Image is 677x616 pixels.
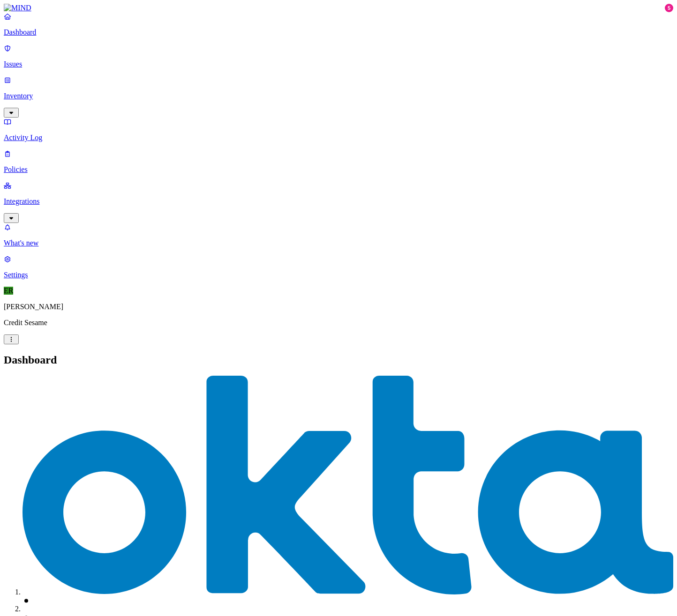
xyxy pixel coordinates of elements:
p: Settings [4,271,673,279]
p: Credit Sesame [4,319,673,327]
img: MIND [4,4,31,12]
h2: Dashboard [4,354,673,366]
p: [PERSON_NAME] [4,303,673,311]
a: What's new [4,223,673,247]
div: 5 [665,4,673,12]
a: Dashboard [4,12,673,37]
a: MIND [4,4,673,12]
p: Policies [4,165,673,174]
img: salesforce-DvIMi8EW.svg [23,605,30,612]
a: Settings [4,255,673,279]
a: Issues [4,44,673,68]
a: Inventory [4,76,673,116]
a: Integrations [4,181,673,222]
p: Inventory [4,92,673,100]
a: Activity Log [4,118,673,142]
a: Policies [4,149,673,174]
p: Dashboard [4,28,673,37]
p: Activity Log [4,134,673,142]
img: svg+xml,%3c [23,376,673,594]
span: ER [4,287,13,295]
p: Integrations [4,197,673,206]
p: What's new [4,239,673,247]
p: Issues [4,60,673,68]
